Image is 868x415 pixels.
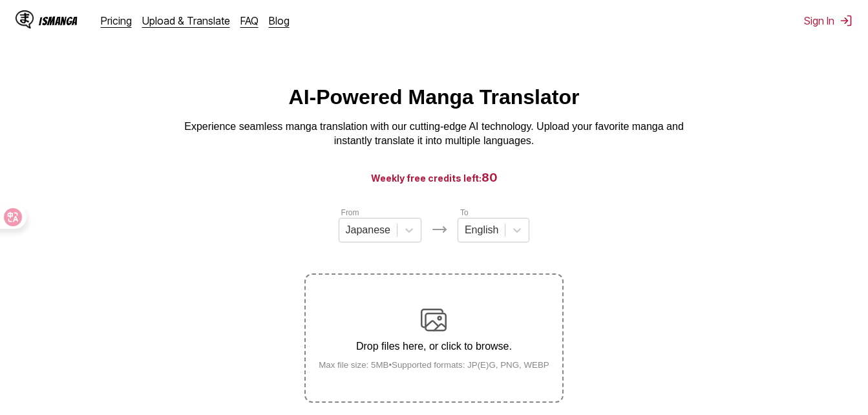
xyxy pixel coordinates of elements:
[31,169,837,186] h3: Weekly free credits left:
[308,341,560,352] p: Drop files here, or click to browse.
[176,120,693,149] p: Experience seamless manga translation with our cutting-edge AI technology. Upload your favorite m...
[240,14,259,27] a: FAQ
[142,14,230,27] a: Upload & Translate
[16,10,101,31] a: IsManga LogoIsManga
[804,14,852,27] button: Sign In
[341,208,359,217] label: From
[289,85,580,109] h1: AI-Powered Manga Translator
[840,14,852,27] img: Sign out
[482,171,498,184] span: 80
[460,208,469,217] label: To
[16,10,34,28] img: IsManga Logo
[39,15,78,27] div: IsManga
[269,14,290,27] a: Blog
[308,360,560,370] small: Max file size: 5MB • Supported formats: JP(E)G, PNG, WEBP
[432,222,447,237] img: Languages icon
[101,14,132,27] a: Pricing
